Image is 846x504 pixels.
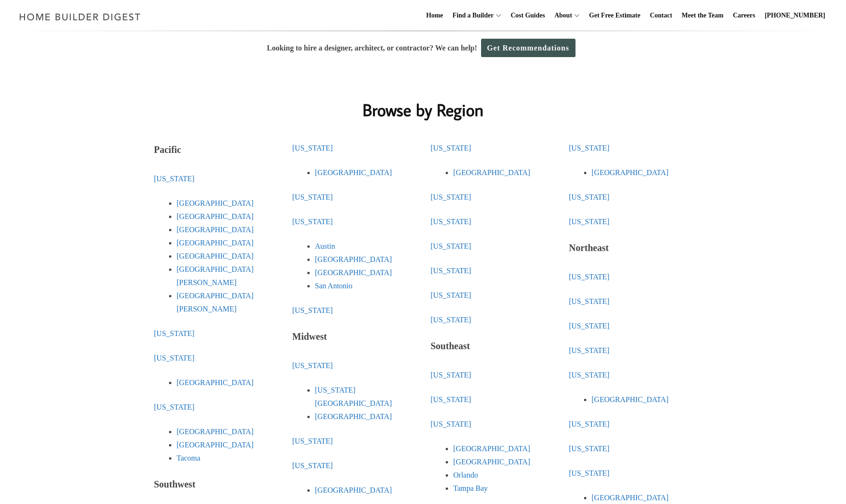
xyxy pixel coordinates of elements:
[177,265,254,286] a: [GEOGRAPHIC_DATA][PERSON_NAME]
[154,144,181,155] strong: Pacific
[431,144,471,152] a: [US_STATE]
[177,454,200,462] a: Tacoma
[569,273,609,281] a: [US_STATE]
[154,354,195,362] a: [US_STATE]
[431,267,471,275] a: [US_STATE]
[453,168,530,176] a: [GEOGRAPHIC_DATA]
[678,0,728,31] a: Meet the Team
[431,291,471,299] a: [US_STATE]
[569,469,609,477] a: [US_STATE]
[177,441,254,449] a: [GEOGRAPHIC_DATA]
[315,242,335,250] a: Austin
[154,175,195,183] a: [US_STATE]
[292,218,333,226] a: [US_STATE]
[569,371,609,379] a: [US_STATE]
[453,471,478,479] a: Orlando
[154,403,195,411] a: [US_STATE]
[315,412,392,420] a: [GEOGRAPHIC_DATA]
[431,218,471,226] a: [US_STATE]
[453,484,488,492] a: Tampa Bay
[315,168,392,176] a: [GEOGRAPHIC_DATA]
[15,8,145,26] img: Home Builder Digest
[550,0,572,31] a: About
[449,0,494,31] a: Find a Builder
[729,0,759,31] a: Careers
[177,212,254,220] a: [GEOGRAPHIC_DATA]
[431,371,471,379] a: [US_STATE]
[315,486,392,494] a: [GEOGRAPHIC_DATA]
[569,243,609,253] strong: Northeast
[431,395,471,403] a: [US_STATE]
[453,458,530,466] a: [GEOGRAPHIC_DATA]
[569,144,609,152] a: [US_STATE]
[292,462,333,470] a: [US_STATE]
[292,306,333,314] a: [US_STATE]
[453,445,530,453] a: [GEOGRAPHIC_DATA]
[569,445,609,453] a: [US_STATE]
[569,218,609,226] a: [US_STATE]
[592,494,668,502] a: [GEOGRAPHIC_DATA]
[592,395,668,403] a: [GEOGRAPHIC_DATA]
[292,144,333,152] a: [US_STATE]
[177,292,254,313] a: [GEOGRAPHIC_DATA][PERSON_NAME]
[569,297,609,305] a: [US_STATE]
[315,386,392,407] a: [US_STATE][GEOGRAPHIC_DATA]
[292,331,327,342] strong: Midwest
[315,282,353,290] a: San Antonio
[154,329,195,337] a: [US_STATE]
[315,269,392,277] a: [GEOGRAPHIC_DATA]
[431,341,470,351] strong: Southeast
[585,0,644,31] a: Get Free Estimate
[431,193,471,201] a: [US_STATE]
[569,420,609,428] a: [US_STATE]
[177,378,254,386] a: [GEOGRAPHIC_DATA]
[481,39,575,57] a: Get Recommendations
[292,361,333,370] a: [US_STATE]
[761,0,829,31] a: [PHONE_NUMBER]
[177,252,254,260] a: [GEOGRAPHIC_DATA]
[569,322,609,330] a: [US_STATE]
[431,242,471,250] a: [US_STATE]
[431,316,471,324] a: [US_STATE]
[292,193,333,201] a: [US_STATE]
[177,226,254,234] a: [GEOGRAPHIC_DATA]
[592,168,668,176] a: [GEOGRAPHIC_DATA]
[423,0,447,31] a: Home
[177,428,254,436] a: [GEOGRAPHIC_DATA]
[363,99,483,121] strong: Browse by Region
[569,346,609,354] a: [US_STATE]
[177,239,254,247] a: [GEOGRAPHIC_DATA]
[431,420,471,428] a: [US_STATE]
[292,437,333,445] a: [US_STATE]
[646,0,676,31] a: Contact
[507,0,549,31] a: Cost Guides
[569,193,609,201] a: [US_STATE]
[177,199,254,207] a: [GEOGRAPHIC_DATA]
[154,479,195,489] strong: Southwest
[315,255,392,263] a: [GEOGRAPHIC_DATA]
